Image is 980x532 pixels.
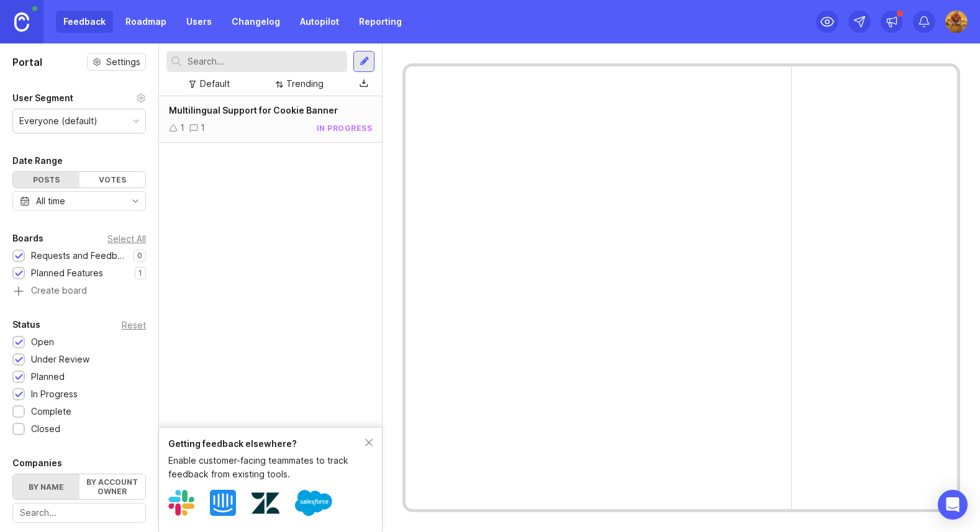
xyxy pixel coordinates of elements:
a: Changelog [224,11,288,33]
div: Under Review [31,353,89,366]
div: Posts [13,172,79,187]
div: Votes [79,172,146,187]
div: Date Range [12,153,63,168]
div: 1 [201,121,205,135]
div: User Segment [12,91,73,106]
input: Search... [188,55,342,68]
img: Canny Home [14,12,29,32]
svg: toggle icon [125,196,145,206]
div: Planned Features [31,266,103,280]
div: Select All [107,235,146,242]
div: In Progress [31,387,78,401]
p: 0 [137,251,142,261]
a: Reporting [352,11,409,33]
div: Boards [12,231,43,246]
a: Users [179,11,219,33]
button: Settings [87,53,146,71]
div: Planned [31,370,65,384]
img: Intercom logo [210,490,236,516]
div: Status [12,317,40,332]
div: All time [36,194,65,208]
img: Slack logo [168,490,194,516]
span: Settings [106,56,140,68]
h1: Portal [12,55,42,70]
a: Roadmap [118,11,174,33]
p: 1 [138,268,142,278]
div: Open [31,335,54,349]
input: Search... [20,506,138,520]
div: 1 [180,121,184,135]
div: Reset [122,322,146,328]
img: Zendesk logo [252,489,279,517]
a: Autopilot [293,11,347,33]
a: Multilingual Support for Cookie Banner11in progress [159,96,382,143]
div: Everyone (default) [19,114,98,128]
div: Complete [31,405,71,418]
label: By name [13,474,79,499]
span: Multilingual Support for Cookie Banner [169,105,338,115]
div: Default [200,77,230,91]
label: By account owner [79,474,146,499]
img: Salesforce logo [295,484,332,521]
div: Getting feedback elsewhere? [168,437,365,451]
a: Create board [12,286,146,297]
div: Enable customer-facing teammates to track feedback from existing tools. [168,454,365,481]
div: Trending [286,77,324,91]
div: Open Intercom Messenger [938,490,968,520]
div: Closed [31,422,60,436]
div: Requests and Feedback [31,249,127,263]
img: Muballigur [945,11,968,33]
div: Companies [12,456,62,471]
div: in progress [317,123,373,133]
